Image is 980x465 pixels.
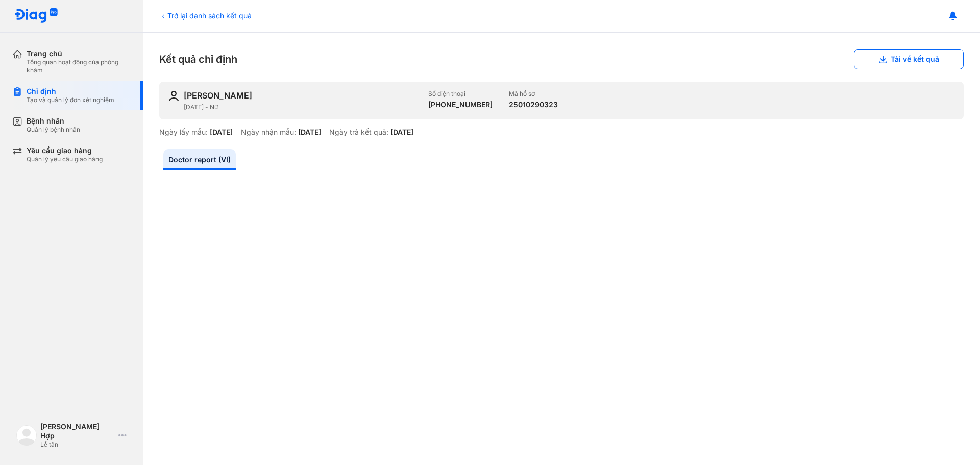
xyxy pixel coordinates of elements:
[298,128,321,137] div: [DATE]
[184,90,252,101] div: [PERSON_NAME]
[509,100,558,109] div: 25010290323
[27,155,103,163] div: Quản lý yêu cầu giao hàng
[428,90,493,98] div: Số điện thoại
[16,425,37,446] img: logo
[167,90,180,102] img: user-icon
[27,146,103,155] div: Yêu cầu giao hàng
[509,90,558,98] div: Mã hồ sơ
[428,100,493,109] div: [PHONE_NUMBER]
[854,49,964,69] button: Tải về kết quả
[27,116,80,126] div: Bệnh nhân
[159,49,964,69] div: Kết quả chỉ định
[27,126,80,134] div: Quản lý bệnh nhân
[14,8,58,24] img: logo
[159,10,252,21] div: Trở lại danh sách kết quả
[40,440,114,449] div: Lễ tân
[159,128,208,137] div: Ngày lấy mẫu:
[390,128,413,137] div: [DATE]
[40,422,114,440] div: [PERSON_NAME] Hợp
[163,149,236,170] a: Doctor report (VI)
[27,58,131,75] div: Tổng quan hoạt động của phòng khám
[241,128,296,137] div: Ngày nhận mẫu:
[184,103,420,111] div: [DATE] - Nữ
[27,49,131,58] div: Trang chủ
[210,128,233,137] div: [DATE]
[27,96,114,104] div: Tạo và quản lý đơn xét nghiệm
[329,128,388,137] div: Ngày trả kết quả:
[27,87,114,96] div: Chỉ định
